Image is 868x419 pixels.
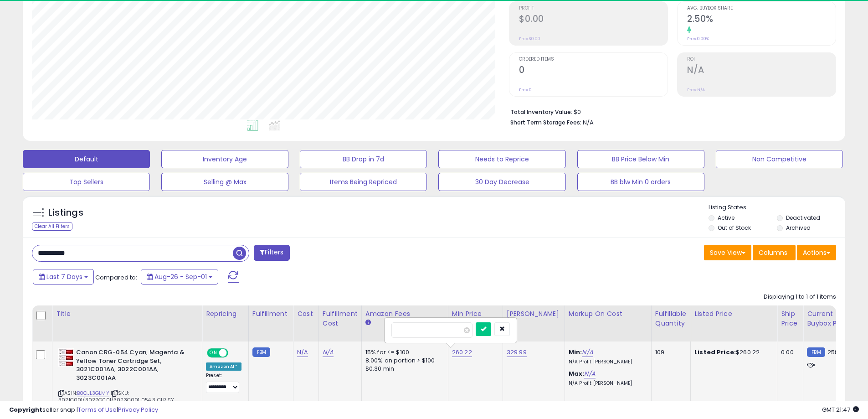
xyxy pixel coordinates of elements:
[584,369,595,378] a: N/A
[297,348,308,357] a: N/A
[759,248,787,257] span: Columns
[507,309,561,319] div: [PERSON_NAME]
[822,405,859,414] span: 2025-09-9 21:47 GMT
[297,309,315,319] div: Cost
[507,348,527,357] a: 329.99
[655,309,687,328] div: Fulfillable Quantity
[569,380,644,387] p: N/A Profit [PERSON_NAME]
[510,106,829,117] li: $0
[227,349,241,357] span: OFF
[77,389,109,397] a: B0CJL3GLMY
[519,65,668,77] h2: 0
[32,222,72,231] div: Clear All Filters
[141,269,218,285] button: Aug-26 - Sep-01
[569,348,582,357] b: Min:
[807,309,854,328] div: Current Buybox Price
[786,214,820,222] label: Deactivated
[365,309,444,319] div: Amazon Fees
[56,309,198,319] div: Title
[687,36,709,41] small: Prev: 0.00%
[76,348,187,384] b: Canon CRG-054 Cyan, Magenta & Yellow Toner Cartridge Set, 3021C001AA, 3022C001AA, 3023C001AA
[753,245,796,260] button: Columns
[154,272,207,281] span: Aug-26 - Sep-01
[118,405,158,414] a: Privacy Policy
[510,119,581,126] b: Short Term Storage Fees:
[709,203,845,212] p: Listing States:
[208,349,219,357] span: ON
[452,348,472,357] a: 260.22
[254,245,289,261] button: Filters
[206,372,241,393] div: Preset:
[781,309,799,328] div: Ship Price
[797,245,836,260] button: Actions
[23,150,150,168] button: Default
[764,293,836,301] div: Displaying 1 to 1 of 1 items
[569,309,647,319] div: Markup on Cost
[786,224,811,232] label: Archived
[23,173,150,191] button: Top Sellers
[687,65,836,77] h2: N/A
[704,245,751,260] button: Save View
[300,150,427,168] button: BB Drop in 7d
[95,273,137,282] span: Compared to:
[438,150,565,168] button: Needs to Reprice
[807,347,825,357] small: FBM
[519,14,668,26] h2: $0.00
[519,57,668,62] span: Ordered Items
[716,150,843,168] button: Non Competitive
[78,405,117,414] a: Terms of Use
[252,309,289,319] div: Fulfillment
[300,173,427,191] button: Items Being Repriced
[565,305,651,341] th: The percentage added to the cost of goods (COGS) that forms the calculator for Min & Max prices.
[519,6,668,11] span: Profit
[161,173,288,191] button: Selling @ Max
[323,309,358,328] div: Fulfillment Cost
[510,108,572,116] b: Total Inventory Value:
[718,214,734,222] label: Active
[781,348,796,357] div: 0.00
[519,36,540,41] small: Prev: $0.00
[827,348,847,357] span: 258.99
[687,14,836,26] h2: 2.50%
[365,319,371,327] small: Amazon Fees.
[206,362,241,371] div: Amazon AI *
[569,359,644,365] p: N/A Profit [PERSON_NAME]
[58,348,74,367] img: 41HNrZlzSQL._SL40_.jpg
[33,269,94,285] button: Last 7 Days
[694,348,736,357] b: Listed Price:
[252,347,270,357] small: FBM
[718,224,751,232] label: Out of Stock
[438,173,565,191] button: 30 Day Decrease
[365,357,441,365] div: 8.00% on portion > $100
[46,272,82,281] span: Last 7 Days
[687,57,836,62] span: ROI
[694,348,770,357] div: $260.22
[577,150,704,168] button: BB Price Below Min
[206,309,245,319] div: Repricing
[452,309,499,319] div: Min Price
[161,150,288,168] button: Inventory Age
[365,365,441,373] div: $0.30 min
[365,348,441,357] div: 15% for <= $100
[694,309,773,319] div: Listed Price
[9,406,158,414] div: seller snap | |
[519,87,532,93] small: Prev: 0
[583,118,594,127] span: N/A
[9,405,42,414] strong: Copyright
[577,173,704,191] button: BB blw Min 0 orders
[58,389,175,403] span: | SKU: 3021C001/3022C001/3023C001 054 3 CLR SY
[582,348,593,357] a: N/A
[48,207,83,219] h5: Listings
[687,87,705,93] small: Prev: N/A
[687,6,836,11] span: Avg. Buybox Share
[569,369,585,378] b: Max:
[655,348,683,357] div: 109
[323,348,334,357] a: N/A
